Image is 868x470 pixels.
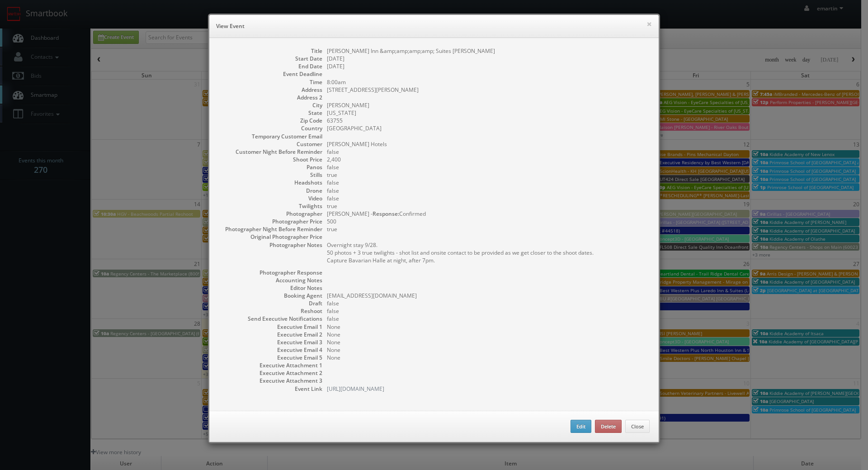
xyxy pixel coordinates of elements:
dt: Zip Code [218,117,322,124]
dt: Panos [218,163,322,171]
button: Close [625,420,650,433]
dt: Photographer Response [218,269,322,276]
dd: None [327,323,650,331]
dd: false [327,187,650,195]
dt: Address 2 [218,94,322,101]
dt: Address [218,86,322,94]
dd: [PERSON_NAME] Inn &amp;amp;amp;amp; Suites [PERSON_NAME] [327,47,650,55]
dt: Photographer Night Before Reminder [218,225,322,233]
dt: Customer [218,140,322,148]
pre: Overnight stay 9/28. 50 photos + 3 true twilights - shot list and onsite contact to be provided a... [327,241,650,264]
dt: End Date [218,62,322,70]
dd: false [327,299,650,307]
dd: 63755 [327,117,650,124]
dd: [US_STATE] [327,109,650,117]
dt: Start Date [218,55,322,62]
dt: Original Photographer Price [218,233,322,241]
dd: false [327,307,650,315]
dd: None [327,346,650,354]
dt: Accounting Notes [218,276,322,284]
dt: Send Executive Notifications [218,315,322,323]
dd: [PERSON_NAME] Hotels [327,140,650,148]
dd: None [327,331,650,338]
dt: Country [218,124,322,132]
dt: Reshoot [218,307,322,315]
dt: Time [218,78,322,86]
dd: true [327,202,650,210]
dt: Booking Agent [218,292,322,299]
button: Edit [571,420,591,433]
dt: Event Deadline [218,70,322,78]
dd: [EMAIL_ADDRESS][DOMAIN_NAME] [327,292,650,299]
dt: Customer Night Before Reminder [218,148,322,156]
dt: Executive Attachment 1 [218,361,322,369]
dt: Editor Notes [218,284,322,292]
dd: None [327,338,650,346]
dt: Executive Email 3 [218,338,322,346]
dt: Executive Email 2 [218,331,322,338]
dd: [PERSON_NAME] - Confirmed [327,210,650,218]
dt: Headshots [218,179,322,186]
dt: Executive Attachment 3 [218,377,322,385]
dt: Executive Email 1 [218,323,322,331]
dd: true [327,225,650,233]
dd: [GEOGRAPHIC_DATA] [327,124,650,132]
dd: false [327,163,650,171]
dd: true [327,171,650,179]
dt: Shoot Price [218,156,322,163]
dd: 500 [327,218,650,225]
dd: [DATE] [327,55,650,62]
b: Response: [373,210,399,218]
dd: 8:00am [327,78,650,86]
dt: City [218,101,322,109]
dt: Draft [218,299,322,307]
dt: Drone [218,187,322,195]
h6: View Event [216,22,652,31]
dt: Photographer [218,210,322,218]
dd: [STREET_ADDRESS][PERSON_NAME] [327,86,650,94]
dd: false [327,148,650,156]
dd: None [327,354,650,361]
dd: [PERSON_NAME] [327,101,650,109]
dt: Stills [218,171,322,179]
dt: Executive Email 4 [218,346,322,354]
dt: Photographer Price [218,218,322,225]
dt: Executive Email 5 [218,354,322,361]
dd: false [327,179,650,186]
a: [URL][DOMAIN_NAME] [327,385,384,393]
dt: Executive Attachment 2 [218,369,322,377]
dt: Twilights [218,202,322,210]
dt: Video [218,195,322,202]
dt: State [218,109,322,117]
dd: 2,400 [327,156,650,163]
dd: false [327,195,650,202]
dt: Photographer Notes [218,241,322,249]
dt: Title [218,47,322,55]
dd: false [327,315,650,323]
dt: Temporary Customer Email [218,133,322,140]
button: × [646,21,652,27]
dd: [DATE] [327,62,650,70]
dt: Event Link [218,385,322,393]
button: Delete [595,420,622,433]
